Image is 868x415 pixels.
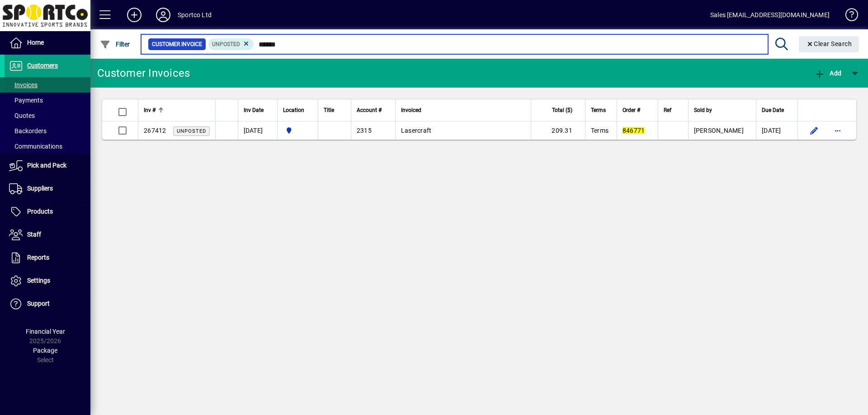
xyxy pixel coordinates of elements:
[710,8,830,22] div: Sales [EMAIL_ADDRESS][DOMAIN_NAME]
[5,139,90,154] a: Communications
[799,36,859,52] button: Clear
[178,8,212,22] div: Sportco Ltd
[144,127,166,134] span: 267412
[212,41,240,47] span: Unposted
[97,66,190,80] div: Customer Invoices
[623,127,645,134] em: 846771
[27,62,58,69] span: Customers
[807,123,821,138] button: Edit
[5,108,90,123] a: Quotes
[9,127,47,135] span: Backorders
[5,93,90,108] a: Payments
[5,293,90,315] a: Support
[9,112,35,119] span: Quotes
[357,105,382,115] span: Account #
[5,270,90,292] a: Settings
[120,7,149,23] button: Add
[283,105,312,115] div: Location
[100,41,130,48] span: Filter
[537,105,580,115] div: Total ($)
[9,81,38,89] span: Invoices
[623,105,652,115] div: Order #
[283,105,304,115] span: Location
[762,105,792,115] div: Due Date
[27,162,66,169] span: Pick and Pack
[27,254,49,261] span: Reports
[5,154,90,177] a: Pick and Pack
[26,328,65,335] span: Financial Year
[401,127,432,134] span: Lasercraft
[283,126,312,135] span: Sportco Ltd Warehouse
[9,97,43,104] span: Payments
[756,121,797,140] td: [DATE]
[623,105,640,115] span: Order #
[664,105,671,115] span: Ref
[9,143,62,150] span: Communications
[152,40,202,49] span: Customer Invoice
[5,201,90,223] a: Products
[27,208,53,215] span: Products
[5,123,90,139] a: Backorders
[208,38,254,50] mat-chip: Customer Invoice Status: Unposted
[762,105,784,115] span: Due Date
[812,65,844,81] button: Add
[694,105,750,115] div: Sold by
[357,127,372,134] span: 2315
[591,127,609,134] span: Terms
[177,128,206,134] span: Unposted
[149,7,178,23] button: Profile
[357,105,390,115] div: Account #
[401,105,525,115] div: Invoiced
[814,70,841,77] span: Add
[694,105,712,115] span: Sold by
[27,300,50,307] span: Support
[694,127,744,134] span: [PERSON_NAME]
[5,224,90,246] a: Staff
[552,105,572,115] span: Total ($)
[324,105,334,115] span: Title
[144,105,156,115] span: Inv #
[27,277,50,284] span: Settings
[33,347,57,354] span: Package
[664,105,683,115] div: Ref
[324,105,345,115] div: Title
[5,32,90,54] a: Home
[27,231,41,238] span: Staff
[830,123,845,138] button: More options
[401,105,421,115] span: Invoiced
[591,105,606,115] span: Terms
[5,77,90,93] a: Invoices
[244,105,264,115] span: Inv Date
[531,121,585,140] td: 209.31
[98,36,132,52] button: Filter
[244,105,272,115] div: Inv Date
[27,185,53,192] span: Suppliers
[839,2,857,31] a: Knowledge Base
[5,247,90,269] a: Reports
[5,177,90,200] a: Suppliers
[238,121,277,140] td: [DATE]
[144,105,210,115] div: Inv #
[27,39,44,46] span: Home
[806,40,852,47] span: Clear Search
